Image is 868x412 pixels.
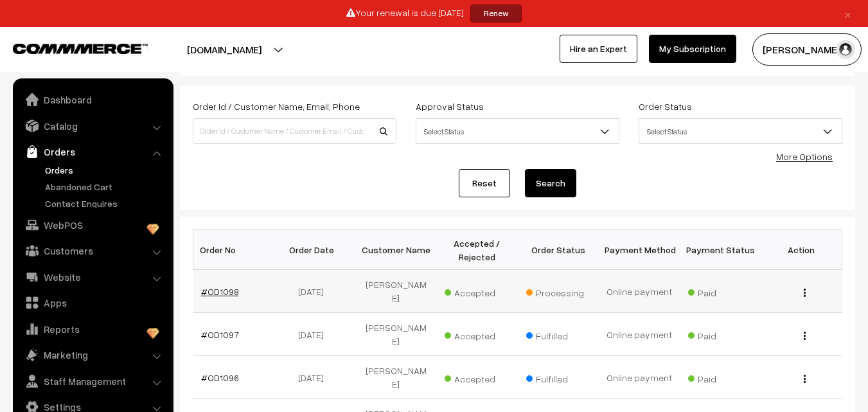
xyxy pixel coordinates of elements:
th: Payment Method [599,230,680,270]
img: user [836,40,855,59]
img: Menu [804,375,806,383]
a: Staff Management [16,370,169,393]
button: Search [525,169,576,197]
img: COMMMERCE [13,44,148,53]
th: Payment Status [680,230,761,270]
a: Website [16,265,169,289]
a: My Subscription [649,35,736,63]
a: COMMMERCE [13,40,125,55]
a: Contact Enquires [42,197,169,210]
a: Customers [16,239,169,262]
span: Select Status [416,118,619,144]
label: Order Id / Customer Name, Email, Phone [193,100,360,113]
td: [PERSON_NAME] [355,356,436,399]
a: Marketing [16,343,169,366]
a: Dashboard [16,88,169,111]
span: Accepted [445,283,509,300]
td: [DATE] [274,313,355,356]
td: Online payment [599,356,680,399]
span: Paid [688,283,752,300]
label: Approval Status [416,100,484,113]
td: Online payment [599,313,680,356]
img: Menu [804,289,806,297]
th: Order Status [518,230,599,270]
td: Online payment [599,270,680,313]
span: Accepted [445,326,509,343]
a: Orders [42,163,169,177]
a: Orders [16,140,169,163]
span: Processing [526,283,590,300]
a: #OD1097 [201,329,239,340]
label: Order Status [639,100,692,113]
span: Fulfilled [526,326,590,343]
td: [DATE] [274,270,355,313]
img: Menu [804,332,806,340]
a: Catalog [16,114,169,138]
a: Reports [16,318,169,341]
th: Accepted / Rejected [436,230,517,270]
span: Select Status [416,120,619,143]
a: WebPOS [16,213,169,237]
th: Order Date [274,230,355,270]
button: [PERSON_NAME] [752,33,862,66]
a: #OD1098 [201,286,239,297]
a: More Options [776,151,833,162]
th: Action [761,230,842,270]
td: [PERSON_NAME] [355,313,436,356]
button: [DOMAIN_NAME] [142,33,306,66]
span: Paid [688,369,752,386]
span: Accepted [445,369,509,386]
a: Reset [459,169,510,197]
td: [DATE] [274,356,355,399]
a: × [839,6,856,21]
th: Customer Name [355,230,436,270]
div: Your renewal is due [DATE] [4,4,864,22]
input: Order Id / Customer Name / Customer Email / Customer Phone [193,118,396,144]
a: Apps [16,291,169,314]
span: Select Status [639,120,842,143]
a: Hire an Expert [560,35,637,63]
a: #OD1096 [201,372,239,383]
span: Paid [688,326,752,343]
th: Order No [193,230,274,270]
td: [PERSON_NAME] [355,270,436,313]
a: Abandoned Cart [42,180,169,193]
span: Fulfilled [526,369,590,386]
a: Renew [470,4,522,22]
span: Select Status [639,118,842,144]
